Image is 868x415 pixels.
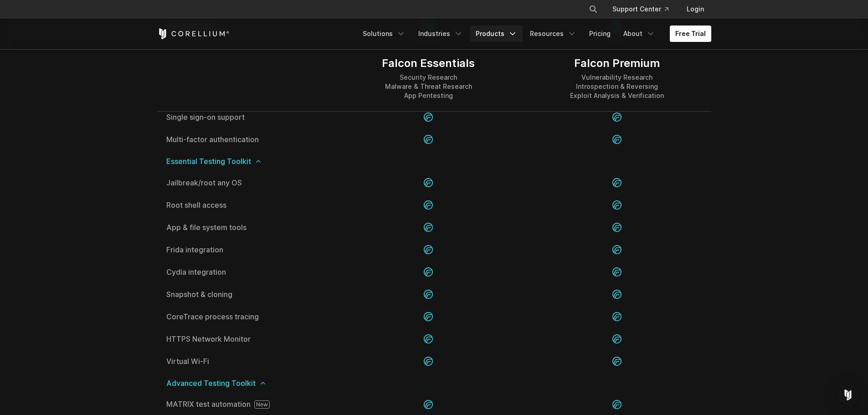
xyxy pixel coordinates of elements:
[166,379,702,387] span: Advanced Testing Toolkit
[166,246,325,253] a: Frida integration
[166,400,325,409] a: MATRIX test automation
[166,291,325,298] a: Snapshot & cloning
[524,26,582,42] a: Resources
[166,158,702,165] span: Essential Testing Toolkit
[357,26,711,42] div: Navigation Menu
[413,26,468,42] a: Industries
[357,26,411,42] a: Solutions
[166,136,325,143] a: Multi-factor authentication
[578,1,711,17] div: Navigation Menu
[470,26,523,42] a: Products
[679,1,711,17] a: Login
[166,113,325,121] a: Single sign-on support
[382,56,475,70] div: Falcon Essentials
[166,335,325,343] a: HTTPS Network Monitor
[166,179,325,186] a: Jailbreak/root any OS
[166,201,325,209] a: Root shell access
[570,73,664,100] div: Vulnerability Research Introspection & Reversing Exploit Analysis & Verification
[570,56,664,70] div: Falcon Premium
[166,268,325,276] a: Cydia integration
[382,73,475,100] div: Security Research Malware & Threat Research App Pentesting
[166,358,325,365] a: Virtual Wi-Fi
[585,1,601,17] button: Search
[157,28,230,39] a: Corellium Home
[837,384,859,406] div: Open Intercom Messenger
[584,26,616,42] a: Pricing
[166,313,325,320] a: CoreTrace process tracing
[166,224,325,231] a: App & file system tools
[618,26,661,42] a: About
[670,26,711,42] a: Free Trial
[605,1,676,17] a: Support Center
